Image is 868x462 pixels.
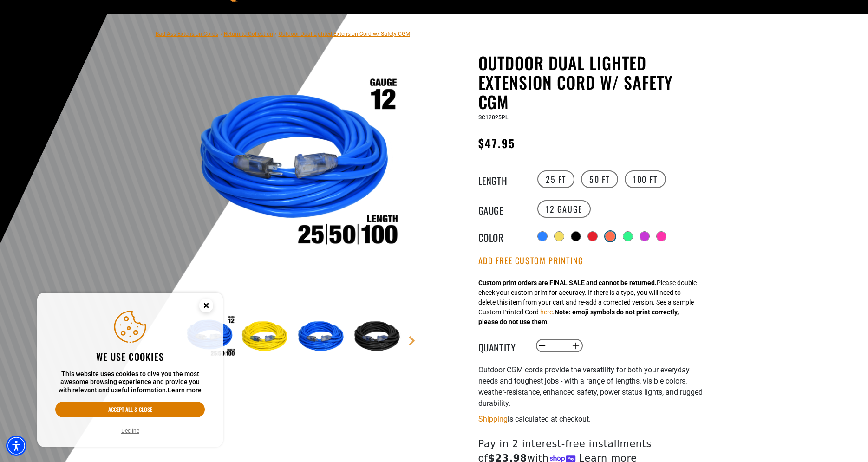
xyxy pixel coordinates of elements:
[478,365,703,408] span: Outdoor CGM cords provide the versatility for both your everyday needs and toughest jobs - with a...
[407,336,417,345] a: Next
[478,230,525,242] legend: Color
[540,307,553,317] button: here
[6,436,26,456] div: Accessibility Menu
[295,310,349,364] img: Blue
[478,279,657,286] strong: Custom print orders are FINAL SALE and cannot be returned.
[189,293,223,321] button: Close this option
[478,203,525,215] legend: Gauge
[478,135,515,151] span: $47.95
[55,351,205,363] h2: We use cookies
[168,386,202,394] a: This website uses cookies to give you the most awesome browsing experience and provide you with r...
[275,31,277,37] span: ›
[37,293,223,448] aside: Cookie Consent
[478,53,706,111] h1: Outdoor Dual Lighted Extension Cord w/ Safety CGM
[537,200,591,218] label: 12 Gauge
[55,402,205,417] button: Accept all & close
[279,31,410,37] span: Outdoor Dual Lighted Extension Cord w/ Safety CGM
[478,415,508,423] a: Shipping
[156,28,410,39] nav: breadcrumbs
[352,310,405,364] img: Black
[220,31,222,37] span: ›
[478,308,679,325] strong: Note: emoji symbols do not print correctly, please do not use them.
[239,310,293,364] img: Yellow
[625,170,666,188] label: 100 FT
[478,114,508,121] span: SC12025PL
[537,170,574,188] label: 25 FT
[478,340,525,352] label: Quantity
[224,31,273,37] a: Return to Collection
[478,173,525,185] legend: Length
[478,278,697,327] div: Please double check your custom print for accuracy. If there is a typo, you will need to delete t...
[156,31,218,37] a: Bad Ass Extension Cords
[118,426,142,436] button: Decline
[478,256,584,266] button: Add Free Custom Printing
[55,370,205,395] p: This website uses cookies to give you the most awesome browsing experience and provide you with r...
[581,170,618,188] label: 50 FT
[478,413,706,425] div: is calculated at checkout.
